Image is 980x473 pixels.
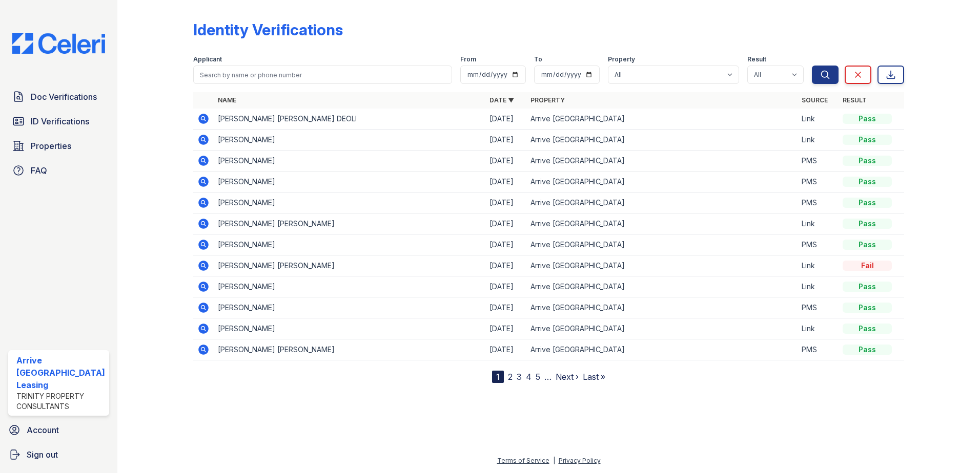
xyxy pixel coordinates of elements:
label: From [460,55,476,63]
td: PMS [798,234,839,255]
a: Sign out [4,444,113,465]
label: Result [747,55,766,63]
td: Link [798,255,839,276]
a: 4 [526,372,532,382]
td: Arrive [GEOGRAPHIC_DATA] [526,150,798,171]
div: Pass [843,324,892,334]
a: FAQ [8,160,109,181]
td: Link [798,318,839,339]
td: Arrive [GEOGRAPHIC_DATA] [526,213,798,234]
a: 2 [508,372,513,382]
td: [DATE] [485,276,526,297]
span: ID Verifications [31,115,89,127]
a: 3 [517,372,522,382]
div: Pass [843,156,892,166]
td: [PERSON_NAME] [214,234,485,255]
span: Account [27,424,59,436]
div: 1 [492,371,504,383]
td: [PERSON_NAME] [214,192,485,213]
a: ID Verifications [8,111,109,132]
td: PMS [798,339,839,360]
div: Pass [843,135,892,145]
td: Arrive [GEOGRAPHIC_DATA] [526,276,798,297]
td: [PERSON_NAME] [214,150,485,171]
div: Fail [843,261,892,271]
a: Source [802,96,828,104]
td: Arrive [GEOGRAPHIC_DATA] [526,339,798,360]
input: Search by name or phone number [193,66,453,84]
a: Properties [8,136,109,156]
div: Trinity Property Consultants [16,391,105,412]
a: Next › [556,372,579,382]
td: PMS [798,171,839,192]
a: 5 [536,372,540,382]
div: Arrive [GEOGRAPHIC_DATA] Leasing [16,354,105,391]
td: Arrive [GEOGRAPHIC_DATA] [526,192,798,213]
td: Arrive [GEOGRAPHIC_DATA] [526,297,798,318]
label: Applicant [193,55,222,63]
a: Privacy Policy [559,457,601,464]
td: [PERSON_NAME] [214,171,485,192]
a: Doc Verifications [8,87,109,107]
td: Arrive [GEOGRAPHIC_DATA] [526,234,798,255]
td: [PERSON_NAME] [PERSON_NAME] [214,339,485,360]
div: Pass [843,177,892,187]
span: Sign out [27,448,58,461]
div: Pass [843,240,892,250]
td: Link [798,130,839,150]
td: Link [798,276,839,297]
td: PMS [798,297,839,318]
td: [DATE] [485,297,526,318]
td: Arrive [GEOGRAPHIC_DATA] [526,318,798,339]
td: [PERSON_NAME] [PERSON_NAME] [214,255,485,276]
td: [DATE] [485,318,526,339]
td: [DATE] [485,213,526,234]
a: Property [530,96,565,104]
div: Identity Verifications [193,20,343,39]
td: [PERSON_NAME] [214,318,485,339]
div: | [553,457,555,464]
span: FAQ [31,164,47,177]
td: [DATE] [485,150,526,171]
td: Arrive [GEOGRAPHIC_DATA] [526,109,798,130]
td: PMS [798,192,839,213]
a: Terms of Service [497,457,549,464]
td: [PERSON_NAME] [214,130,485,150]
img: CE_Logo_Blue-a8612792a0a2168367f1c8372b55b34899dd931a85d93a1a3d3e32e68fde9ad4.png [4,33,113,54]
td: Link [798,213,839,234]
td: [PERSON_NAME] [PERSON_NAME] DEOLI [214,109,485,130]
span: Properties [31,140,71,152]
td: [DATE] [485,171,526,192]
td: [DATE] [485,130,526,150]
a: Name [218,96,236,104]
td: Link [798,109,839,130]
td: [PERSON_NAME] [PERSON_NAME] [214,213,485,234]
div: Pass [843,345,892,355]
td: Arrive [GEOGRAPHIC_DATA] [526,171,798,192]
td: Arrive [GEOGRAPHIC_DATA] [526,130,798,150]
td: [DATE] [485,234,526,255]
div: Pass [843,303,892,313]
label: To [534,55,542,63]
label: Property [608,55,635,63]
span: Doc Verifications [31,91,97,103]
div: Pass [843,114,892,124]
td: [DATE] [485,192,526,213]
td: [DATE] [485,339,526,360]
td: [DATE] [485,255,526,276]
div: Pass [843,282,892,292]
div: Pass [843,198,892,208]
a: Last » [583,372,605,382]
td: Arrive [GEOGRAPHIC_DATA] [526,255,798,276]
a: Account [4,420,113,440]
a: Date ▼ [489,96,514,104]
a: Result [843,96,867,104]
td: [PERSON_NAME] [214,297,485,318]
span: … [544,371,552,383]
div: Pass [843,219,892,229]
td: PMS [798,150,839,171]
td: [DATE] [485,109,526,130]
td: [PERSON_NAME] [214,276,485,297]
